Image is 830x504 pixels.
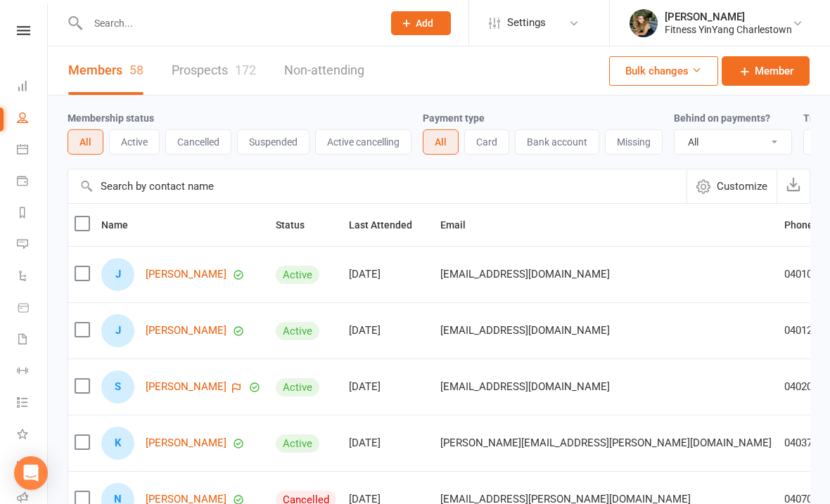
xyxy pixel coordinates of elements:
[17,72,49,103] a: Dashboard
[237,129,309,155] button: Suspended
[276,217,320,233] button: Status
[609,56,718,86] button: Bulk changes
[416,18,433,29] span: Add
[440,373,610,400] span: [EMAIL_ADDRESS][DOMAIN_NAME]
[423,112,485,124] label: Payment type
[68,112,154,124] label: Membership status
[276,434,319,453] div: Active
[605,129,663,155] button: Missing
[146,325,226,337] a: [PERSON_NAME]
[129,63,143,77] div: 58
[665,23,792,36] div: Fitness YinYang Charlestown
[507,7,546,39] span: Settings
[349,269,428,280] div: [DATE]
[349,219,428,231] span: Last Attended
[17,420,49,451] a: What's New
[101,427,134,460] div: K
[146,381,226,393] a: [PERSON_NAME]
[665,11,792,23] div: [PERSON_NAME]
[284,46,364,95] a: Non-attending
[349,437,428,449] div: [DATE]
[423,129,459,155] button: All
[717,178,767,195] span: Customize
[68,129,103,155] button: All
[101,217,143,233] button: Name
[17,103,49,135] a: People
[17,198,49,230] a: Reports
[674,112,770,124] label: Behind on payments?
[315,129,411,155] button: Active cancelling
[146,437,226,449] a: [PERSON_NAME]
[391,11,451,35] button: Add
[68,46,143,95] a: Members58
[349,217,428,233] button: Last Attended
[722,56,810,86] a: Member
[235,63,256,77] div: 172
[349,325,428,337] div: [DATE]
[165,129,231,155] button: Cancelled
[276,219,320,231] span: Status
[276,378,319,396] div: Active
[440,317,610,344] span: [EMAIL_ADDRESS][DOMAIN_NAME]
[440,261,610,287] span: [EMAIL_ADDRESS][DOMAIN_NAME]
[349,381,428,393] div: [DATE]
[630,9,658,37] img: thumb_image1684727916.png
[17,167,49,198] a: Payments
[101,370,134,403] div: S
[440,429,772,456] span: [PERSON_NAME][EMAIL_ADDRESS][PERSON_NAME][DOMAIN_NAME]
[101,219,143,231] span: Name
[755,63,793,79] span: Member
[14,456,48,490] div: Open Intercom Messenger
[687,169,777,203] button: Customize
[17,451,49,483] a: General attendance kiosk mode
[464,129,509,155] button: Card
[440,219,481,231] span: Email
[276,266,319,284] div: Active
[515,129,599,155] button: Bank account
[172,46,256,95] a: Prospects172
[276,322,319,340] div: Active
[17,293,49,325] a: Product Sales
[440,217,481,233] button: Email
[146,269,226,280] a: [PERSON_NAME]
[17,135,49,167] a: Calendar
[84,13,373,33] input: Search...
[68,169,687,203] input: Search by contact name
[101,314,134,347] div: J
[101,258,134,291] div: J
[109,129,160,155] button: Active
